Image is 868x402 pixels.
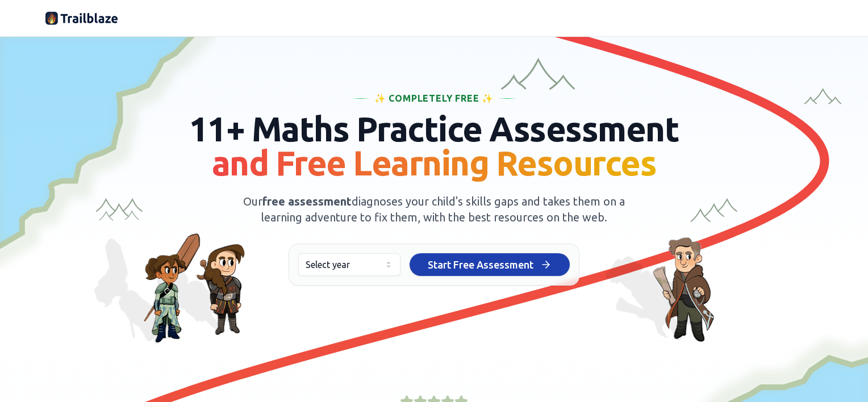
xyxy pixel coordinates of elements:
[212,144,657,182] span: and Free Learning Resources
[243,195,625,224] span: Our diagnoses your child's skills gaps and takes them on a learning adventure to fix them, with t...
[410,253,570,276] button: Start Free Assessment
[262,195,352,208] span: free assessment
[189,110,679,182] span: 11+ Maths Practice Assessment
[374,91,494,105] span: ✨ Completely Free ✨
[428,257,533,273] span: Start Free Assessment
[45,9,118,27] img: Trailblaze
